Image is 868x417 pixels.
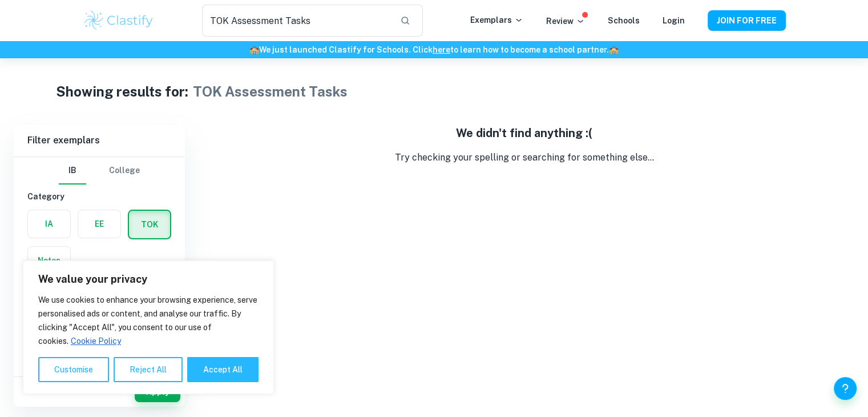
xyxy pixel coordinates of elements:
[70,336,122,346] a: Cookie Policy
[202,5,390,37] input: Search for any exemplars...
[83,9,155,32] img: Clastify logo
[59,157,86,185] button: IB
[38,272,259,286] p: We value your privacy
[433,45,450,54] a: here
[114,357,183,382] button: Reject All
[187,357,259,382] button: Accept All
[2,43,866,56] h6: We just launched Clastify for Schools. Click to learn how to become a school partner.
[23,260,274,394] div: We value your privacy
[78,210,120,238] button: EE
[193,81,348,102] h1: TOK Assessment Tasks
[14,125,185,157] h6: Filter exemplars
[249,45,259,54] span: 🏫
[194,125,854,142] h5: We didn't find anything :(
[546,15,585,27] p: Review
[56,81,188,102] h1: Showing results for:
[194,151,854,165] p: Try checking your spelling or searching for something else...
[28,210,70,238] button: IA
[59,157,140,185] div: Filter type choice
[27,190,171,203] h6: Category
[470,14,523,26] p: Exemplars
[28,247,70,274] button: Notes
[38,293,259,348] p: We use cookies to enhance your browsing experience, serve personalised ads or content, and analys...
[708,10,786,31] button: JOIN FOR FREE
[38,357,109,382] button: Customise
[109,157,140,185] button: College
[608,16,640,25] a: Schools
[663,16,685,25] a: Login
[834,377,857,400] button: Help and Feedback
[609,45,619,54] span: 🏫
[129,211,170,238] button: TOK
